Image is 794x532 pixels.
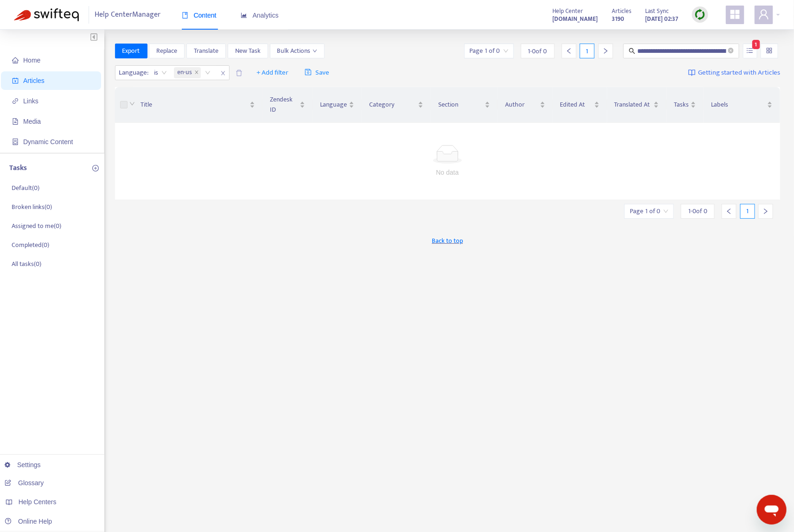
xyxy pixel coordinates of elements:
a: Settings [5,461,41,469]
strong: [DOMAIN_NAME] [552,14,598,24]
span: Title [141,100,248,110]
button: saveSave [298,65,336,80]
th: Section [431,87,498,123]
span: 1 - 0 of 0 [528,46,547,56]
span: home [12,57,19,63]
span: Zendesk ID [270,95,298,115]
span: file-image [12,118,19,125]
p: Default ( 0 ) [12,183,39,193]
span: Section [438,100,483,110]
span: down [129,101,135,107]
span: Bulk Actions [277,46,317,56]
span: Language : [115,66,150,80]
button: + Add filter [250,65,295,80]
a: Getting started with Articles [688,65,780,80]
span: Tasks [674,100,689,110]
th: Edited At [553,87,607,123]
span: area-chart [241,12,247,19]
span: Media [23,118,41,125]
span: container [12,139,19,145]
span: Dynamic Content [23,138,73,146]
span: 1 - 0 of 0 [688,206,707,216]
a: [DOMAIN_NAME] [552,13,598,24]
button: unordered-list [743,44,757,58]
span: Export [122,46,140,56]
span: Home [23,57,40,64]
button: Bulk Actionsdown [270,44,325,58]
span: left [726,208,732,215]
button: Export [115,44,147,58]
span: Articles [23,77,45,84]
span: Author [505,100,538,110]
span: Replace [156,46,177,56]
strong: [DATE] 02:37 [645,14,678,24]
span: Articles [612,6,631,16]
th: Labels [704,87,780,123]
img: Swifteq [14,8,79,21]
p: All tasks ( 0 ) [12,259,41,269]
span: right [602,48,609,54]
span: Help Center [552,6,583,16]
img: image-link [688,69,696,76]
div: 1 [580,44,595,58]
span: Save [305,67,329,78]
strong: 3190 [612,14,624,24]
span: Language [320,100,347,110]
span: account-book [12,77,19,84]
span: left [566,48,572,54]
span: close [217,68,229,79]
span: Last Sync [645,6,669,16]
span: Links [23,97,38,105]
span: New Task [235,46,261,56]
span: Translated At [615,100,652,110]
p: Completed ( 0 ) [12,240,49,250]
span: plus-circle [92,165,99,171]
button: Replace [149,44,185,58]
span: is [154,66,167,80]
span: Labels [711,100,765,110]
th: Author [498,87,553,123]
iframe: Button to launch messaging window [757,495,787,525]
a: Glossary [5,479,44,487]
span: Category [369,100,416,110]
span: + Add filter [256,67,288,78]
th: Language [313,87,362,123]
th: Translated At [607,87,667,123]
span: delete [236,70,243,76]
span: 1 [752,40,760,49]
span: Analytics [241,12,279,19]
span: down [313,49,317,53]
button: New Task [228,44,268,58]
span: close-circle [728,47,734,56]
th: Title [133,87,263,123]
span: unordered-list [747,47,753,54]
span: Content [182,12,217,19]
th: Tasks [666,87,704,123]
span: close [194,70,199,76]
th: Zendesk ID [263,87,313,123]
span: link [12,98,19,104]
span: appstore [730,9,741,20]
img: sync.dc5367851b00ba804db3.png [694,9,706,20]
th: Category [362,87,431,123]
div: No data [126,167,769,177]
span: Help Center Manager [95,6,161,24]
span: right [762,208,769,215]
span: en-us [174,67,201,78]
span: book [182,12,188,19]
span: Getting started with Articles [698,68,780,78]
p: Broken links ( 0 ) [12,202,52,212]
span: close-circle [728,48,734,53]
span: Translate [194,46,218,56]
p: Tasks [9,163,27,174]
button: Translate [186,44,226,58]
p: Assigned to me ( 0 ) [12,221,61,231]
div: 1 [740,204,755,219]
span: en-us [178,67,192,78]
span: user [758,9,769,20]
span: Back to top [432,236,463,246]
span: save [305,69,312,76]
span: search [629,48,635,54]
span: Edited At [560,100,592,110]
span: Help Centers [19,498,57,506]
